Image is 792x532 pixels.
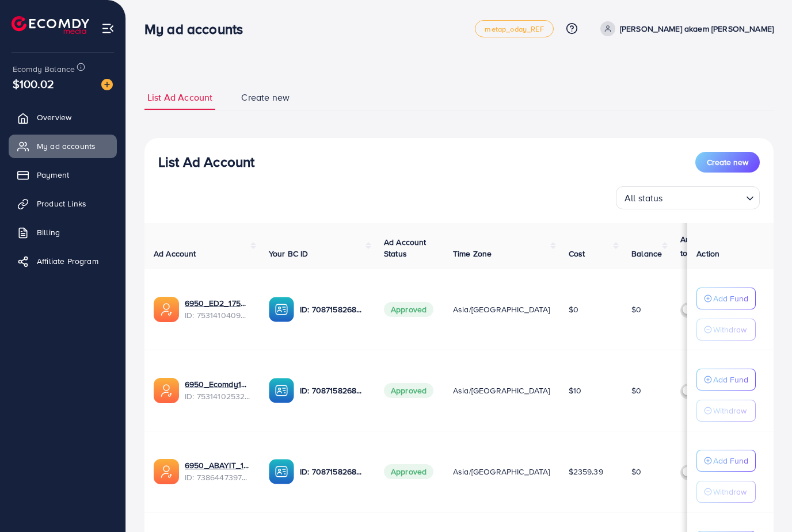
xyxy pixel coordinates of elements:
[622,190,665,206] span: All status
[185,309,250,321] span: ID: 7531410409363144705
[453,248,492,259] span: Time Zone
[269,248,309,259] span: Your BC ID
[485,25,543,33] span: metap_oday_REF
[569,304,578,315] span: $0
[37,198,86,209] span: Product Links
[620,22,774,36] p: [PERSON_NAME] akaem [PERSON_NAME]
[696,288,756,309] button: Add Fund
[713,323,747,336] p: Withdraw
[631,385,641,396] span: $0
[269,459,294,484] img: ic-ba-acc.ded83a64.svg
[37,227,60,238] span: Billing
[154,248,196,259] span: Ad Account
[713,292,748,305] p: Add Fund
[616,186,760,209] div: Search for option
[37,112,71,123] span: Overview
[185,378,250,402] div: <span class='underline'>6950_Ecomdy1_1753543101849</span></br>7531410253213204497
[384,302,433,317] span: Approved
[9,163,117,186] a: Payment
[241,91,290,104] span: Create new
[154,297,179,322] img: ic-ads-acc.e4c84228.svg
[453,385,550,396] span: Asia/[GEOGRAPHIC_DATA]
[713,485,747,499] p: Withdraw
[185,297,250,321] div: <span class='underline'>6950_ED2_1753543144102</span></br>7531410409363144705
[158,154,254,170] h3: List Ad Account
[631,466,641,477] span: $0
[631,248,662,259] span: Balance
[9,106,117,129] a: Overview
[667,187,741,206] input: Search for option
[269,297,294,322] img: ic-ba-acc.ded83a64.svg
[9,135,117,158] a: My ad accounts
[631,304,641,315] span: $0
[300,384,365,397] p: ID: 7087158268421734401
[154,378,179,403] img: ic-ads-acc.e4c84228.svg
[269,378,294,403] img: ic-ba-acc.ded83a64.svg
[696,369,756,391] button: Add Fund
[147,91,212,104] span: List Ad Account
[185,460,250,483] div: <span class='underline'>6950_ABAYIT_1719791319898</span></br>7386447397456592912
[569,466,603,477] span: $2359.39
[185,460,250,471] a: 6950_ABAYIT_1719791319898
[453,304,550,315] span: Asia/[GEOGRAPHIC_DATA]
[12,16,89,34] img: logo
[9,250,117,273] a: Affiliate Program
[37,140,96,152] span: My ad accounts
[475,20,553,37] a: metap_oday_REF
[384,383,433,398] span: Approved
[384,464,433,479] span: Approved
[13,63,75,75] span: Ecomdy Balance
[300,303,365,316] p: ID: 7087158268421734401
[9,192,117,215] a: Product Links
[713,454,748,468] p: Add Fund
[696,248,719,259] span: Action
[713,373,748,386] p: Add Fund
[596,21,774,36] a: [PERSON_NAME] akaem [PERSON_NAME]
[696,319,756,340] button: Withdraw
[569,385,581,396] span: $10
[144,21,252,37] h3: My ad accounts
[707,156,748,168] span: Create new
[154,459,179,484] img: ic-ads-acc.e4c84228.svg
[37,255,98,267] span: Affiliate Program
[185,391,250,402] span: ID: 7531410253213204497
[713,404,747,418] p: Withdraw
[37,169,69,181] span: Payment
[101,79,113,90] img: image
[13,75,54,92] span: $100.02
[696,481,756,503] button: Withdraw
[453,466,550,477] span: Asia/[GEOGRAPHIC_DATA]
[185,297,250,309] a: 6950_ED2_1753543144102
[696,450,756,472] button: Add Fund
[696,400,756,422] button: Withdraw
[300,465,365,479] p: ID: 7087158268421734401
[185,378,250,390] a: 6950_Ecomdy1_1753543101849
[384,236,427,259] span: Ad Account Status
[101,22,115,35] img: menu
[185,472,250,483] span: ID: 7386447397456592912
[9,221,117,244] a: Billing
[569,248,585,259] span: Cost
[695,152,760,173] button: Create new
